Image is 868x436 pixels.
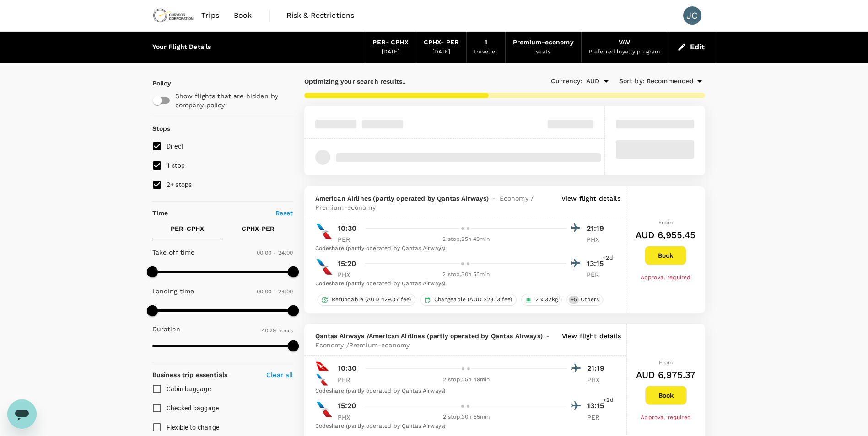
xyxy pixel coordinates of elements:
span: Economy / [315,340,349,350]
span: Flexible to change [167,424,220,431]
span: 2 x 32kg [532,296,561,303]
div: 2 stop , 25h 49min [366,235,566,244]
img: AA [315,400,334,419]
span: 1 stop [167,162,185,169]
span: Qantas Airways / American Airlines (partly operated by Qantas Airways) [315,331,543,340]
button: Book [645,386,687,405]
img: AA [315,223,334,241]
span: American Airlines (partly operated by Qantas Airways) [315,194,489,203]
div: 2 stop , 30h 55min [366,413,567,422]
span: - [489,194,499,203]
div: seats [536,48,550,57]
div: Preferred loyalty program [589,48,660,57]
button: Edit [675,40,708,54]
div: Premium-economy [513,37,574,48]
img: AA [315,373,329,387]
span: Trips [201,10,219,21]
p: PHX [338,413,361,422]
span: Risk & Restrictions [286,10,355,21]
span: +2d [603,254,613,263]
p: PER [338,235,361,244]
div: 2 x 32kg [521,294,562,306]
p: Take off time [152,248,195,257]
div: [DATE] [382,48,400,57]
p: CPHX - PER [242,224,275,233]
span: Premium-economy [349,340,410,350]
p: Reset [275,208,293,218]
button: Open [600,75,613,88]
p: Duration [152,324,180,334]
span: Others [577,296,603,303]
p: PHX [338,270,361,279]
span: Refundable (AUD 429.37 fee) [328,296,415,303]
p: Show flights that are hidden by company policy [175,91,287,110]
p: 13:15 [587,258,609,269]
span: 2+ stops [167,181,192,188]
div: Codeshare (partly operated by Qantas Airways) [315,387,610,396]
span: 40.29 hours [262,327,293,334]
p: PHX [587,375,610,384]
p: 10:30 [338,363,357,374]
div: Refundable (AUD 429.37 fee) [318,294,415,306]
div: 2 stop , 25h 49min [366,375,567,384]
div: Your Flight Details [152,42,211,52]
p: Policy [152,79,161,88]
span: Checked baggage [167,404,219,412]
p: 15:20 [338,400,356,411]
span: Economy / [500,194,534,203]
p: 21:19 [587,363,610,374]
span: Sort by : [619,76,644,86]
p: Clear all [266,370,293,379]
p: Time [152,208,168,218]
div: Changeable (AUD 228.13 fee) [420,294,517,306]
div: [DATE] [432,48,451,57]
p: PER [338,375,361,384]
div: VAV [619,37,630,48]
p: PER [587,413,610,422]
div: +5Others [566,294,603,306]
p: View flight details [562,331,621,350]
span: Cabin baggage [167,385,211,393]
p: 10:30 [338,223,357,234]
p: View flight details [561,194,620,212]
h6: AUD 6,975.37 [636,367,696,382]
div: 1 [485,37,487,48]
div: CPHX - PER [424,37,459,48]
div: traveller [474,48,497,57]
span: Book [234,10,252,21]
span: Direct [167,143,184,150]
span: Approval required [641,414,691,420]
img: Chrysos Corporation [152,5,194,26]
span: 00:00 - 24:00 [257,288,293,295]
span: Currency : [551,76,582,86]
p: PER [587,270,609,279]
p: Optimizing your search results.. [304,77,505,86]
p: PHX [587,235,609,244]
strong: Business trip essentials [152,371,228,378]
p: 21:19 [587,223,609,234]
div: PER - CPHX [372,37,408,48]
div: JC [683,6,701,25]
img: AA [315,258,334,276]
span: Changeable (AUD 228.13 fee) [431,296,516,303]
span: From [659,359,673,366]
span: Approval required [641,274,691,281]
h6: AUD 6,955.45 [636,228,696,242]
span: From [658,219,673,226]
span: Recommended [647,76,694,86]
span: 00:00 - 24:00 [257,250,293,256]
p: 15:20 [338,258,356,269]
p: PER - CPHX [171,224,204,233]
span: +2d [603,396,613,405]
span: + 5 [569,296,579,303]
div: 2 stop , 30h 55min [366,270,566,279]
span: Premium-economy [315,203,376,212]
strong: Stops [152,125,171,132]
p: Landing time [152,287,194,296]
div: Codeshare (partly operated by Qantas Airways) [315,279,609,288]
button: Book [645,246,686,265]
img: QF [315,359,329,373]
span: - [543,331,553,340]
p: 13:15 [587,400,610,411]
div: Codeshare (partly operated by Qantas Airways) [315,244,609,253]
